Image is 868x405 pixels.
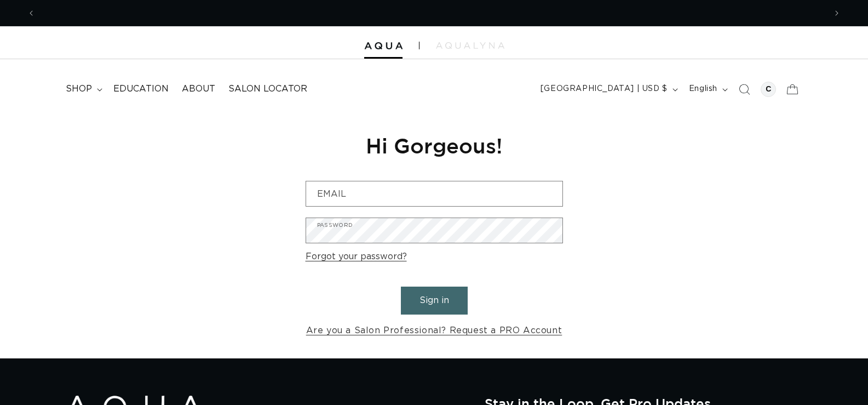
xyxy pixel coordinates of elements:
img: Aqua Hair Extensions [364,42,403,50]
span: shop [66,83,92,95]
a: Education [107,77,175,101]
a: About [175,77,222,101]
input: Email [306,181,562,206]
h1: Hi Gorgeous! [306,132,563,159]
button: Previous announcement [19,3,43,24]
a: Forgot your password? [306,249,407,265]
button: Next announcement [825,3,849,24]
span: English [689,83,717,95]
span: About [182,83,215,95]
button: English [682,79,732,100]
button: Sign in [401,287,468,315]
span: Education [113,83,169,95]
summary: Search [732,77,756,101]
span: [GEOGRAPHIC_DATA] | USD $ [541,83,668,95]
button: [GEOGRAPHIC_DATA] | USD $ [534,79,682,100]
span: Salon Locator [228,83,307,95]
summary: shop [59,77,107,101]
img: aqualyna.com [436,42,504,49]
a: Are you a Salon Professional? Request a PRO Account [306,323,562,339]
a: Salon Locator [222,77,314,101]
